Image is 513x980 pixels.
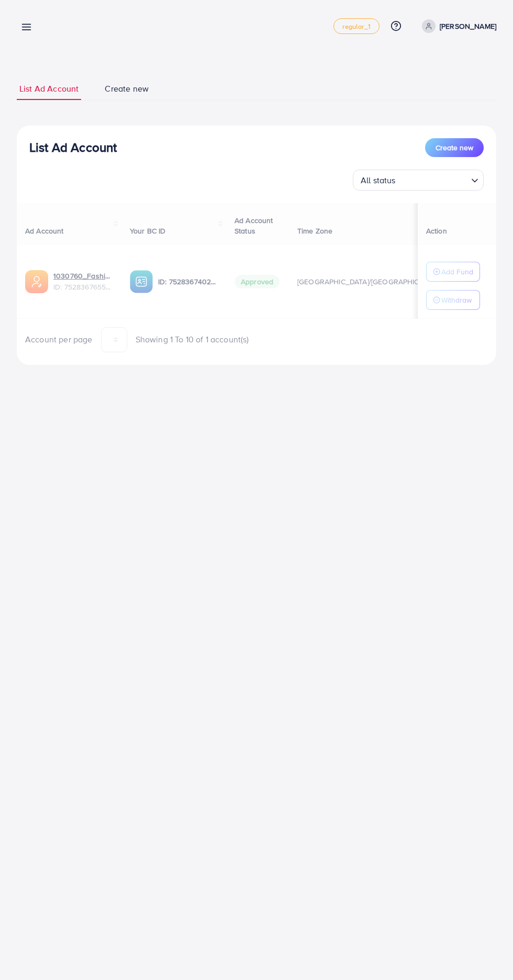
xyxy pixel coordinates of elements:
[353,170,484,191] div: Search for option
[440,20,496,32] p: [PERSON_NAME]
[436,142,473,153] span: Create new
[399,171,467,188] input: Search for option
[418,19,496,33] a: [PERSON_NAME]
[105,83,149,95] span: Create new
[425,138,484,157] button: Create new
[359,173,398,188] span: All status
[342,23,370,30] span: regular_1
[333,18,379,34] a: regular_1
[29,140,117,155] h3: List Ad Account
[19,83,79,95] span: List Ad Account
